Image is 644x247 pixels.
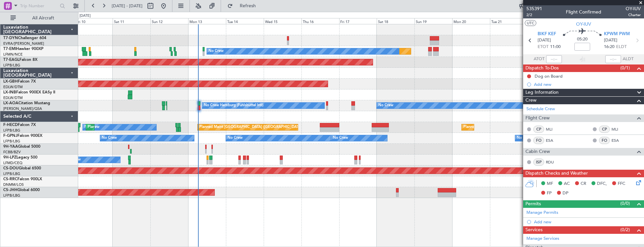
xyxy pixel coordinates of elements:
a: FCBB/BZV [3,150,21,155]
div: No Crew [228,133,243,143]
div: Tue 14 [226,18,264,24]
span: FP [547,190,552,197]
a: ESA [546,137,561,143]
div: CP [533,126,544,133]
div: No Crew [378,101,393,111]
div: Planned Maint [GEOGRAPHIC_DATA] ([GEOGRAPHIC_DATA]) [199,122,303,132]
a: [PERSON_NAME]/QSA [3,106,42,111]
a: LFPB/LBG [3,139,20,144]
span: CS-DOU [3,166,19,170]
a: LFPB/LBG [3,171,20,176]
a: LX-GBHFalcon 7X [3,80,36,84]
a: EVRA/[PERSON_NAME] [3,41,44,46]
span: 11:00 [550,44,561,50]
div: [DATE] [79,13,91,19]
a: LFMD/CEQ [3,161,22,165]
span: FFC [618,181,625,187]
input: Trip Number [20,1,58,11]
span: CS-RRC [3,177,17,181]
span: OY-IUV [626,5,641,12]
span: BIKF KEF [538,31,556,37]
a: ESA [611,137,626,143]
a: RDU [546,159,561,165]
span: [DATE] [538,37,551,44]
a: DNMM/LOS [3,182,24,187]
a: CS-DOUGlobal 6500 [3,166,41,170]
span: OY-IUV [576,21,591,28]
span: Flight Crew [525,114,550,122]
span: Refresh [234,4,262,8]
span: 16:20 [604,44,614,50]
div: Thu 16 [301,18,339,24]
span: ETOT [538,44,548,50]
span: LX-INB [3,90,16,94]
span: [DATE] - [DATE] [112,3,143,9]
div: Sat 18 [377,18,414,24]
span: Leg Information [525,89,559,96]
div: Mon 20 [452,18,490,24]
span: LX-AOA [3,101,18,105]
div: Tue 21 [490,18,528,24]
a: CS-RRCFalcon 900LX [3,177,42,181]
a: LFPB/LBG [3,128,20,133]
span: T7-EAGL [3,58,19,62]
a: CS-JHHGlobal 6000 [3,188,40,192]
a: EDLW/DTM [3,85,23,89]
button: Refresh [224,1,264,11]
span: CR [581,181,586,187]
a: Manage Permits [526,210,558,216]
a: T7-DYNChallenger 604 [3,36,46,40]
span: Permits [525,200,541,208]
input: --:-- [546,55,562,63]
span: 9H-YAA [3,145,18,149]
a: F-HECDFalcon 7X [3,123,36,127]
span: (0/2) [620,226,630,233]
span: 05:20 [577,36,588,43]
span: Charter [626,12,641,18]
a: LFMN/NCE [3,52,23,57]
span: Services [525,226,543,234]
span: KPWM PWM [604,31,630,37]
button: All Aircraft [7,13,71,23]
span: 535391 [526,5,542,12]
a: 9H-YAAGlobal 5000 [3,145,40,149]
a: F-GPNJFalcon 900EX [3,134,42,138]
a: LX-INBFalcon 900EX EASy II [3,90,55,94]
div: No Crew [209,46,224,56]
span: ALDT [623,56,633,62]
span: CS-JHH [3,188,17,192]
div: Add new [534,82,641,87]
span: AC [564,181,570,187]
span: DP [563,190,568,197]
a: Schedule Crew [526,106,555,112]
div: FO [533,137,544,144]
div: No Crew Hamburg (Fuhlsbuttel Intl) [204,101,263,111]
span: Dispatch Checks and Weather [525,170,588,177]
span: 9H-LPZ [3,156,16,160]
span: Crew [525,97,537,104]
a: EDLW/DTM [3,95,23,100]
div: Fri 10 [75,18,113,24]
div: No Crew [517,133,532,143]
span: DFC, [597,181,607,187]
span: MF [547,181,553,187]
div: Sun 12 [150,18,188,24]
div: No Crew [84,122,100,132]
span: T7-DYN [3,36,18,40]
span: (0/0) [620,200,630,207]
a: LFPB/LBG [3,63,20,68]
a: 9H-LPZLegacy 500 [3,156,37,160]
a: T7-EAGLFalcon 8X [3,58,37,62]
span: Cabin Crew [525,148,550,156]
div: ISP [533,159,544,166]
a: MLI [546,126,561,132]
span: F-HECD [3,123,18,127]
a: MLI [611,126,626,132]
div: Add new [534,219,641,225]
div: Mon 13 [188,18,226,24]
span: ELDT [616,44,627,50]
button: UTC [525,20,536,26]
span: All Aircraft [17,16,69,20]
div: Dog on Board [535,73,563,79]
div: FO [599,137,610,144]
